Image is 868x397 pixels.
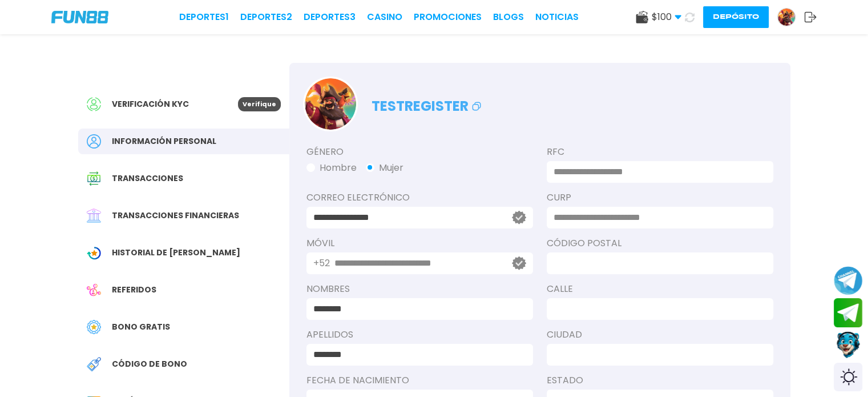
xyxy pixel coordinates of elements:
img: Financial Transaction [87,208,101,223]
a: Promociones [414,10,482,24]
span: $ 100 [652,10,681,24]
a: ReferralReferidos [78,277,289,303]
label: Calle [547,282,773,296]
label: Ciudad [547,328,773,342]
a: Wagering TransactionHistorial de [PERSON_NAME] [78,240,289,266]
label: CURP [547,191,773,204]
a: Deportes1 [179,10,229,24]
p: Verifique [238,97,281,111]
span: Historial de [PERSON_NAME] [112,247,240,259]
img: Free Bonus [87,320,101,334]
label: APELLIDOS [306,328,533,342]
label: NOMBRES [306,282,533,296]
p: +52 [313,256,330,270]
a: Verificación KYCVerifique [78,91,289,117]
button: Contact customer service [834,330,862,360]
img: Referral [87,283,101,297]
span: Transacciones [112,173,183,185]
a: CASINO [367,10,402,24]
label: Género [306,145,533,159]
a: BLOGS [493,10,524,24]
div: Switch theme [834,363,862,391]
img: Avatar [305,78,356,130]
img: Wagering Transaction [87,246,101,260]
p: testregister [372,90,483,117]
label: Correo electrónico [306,191,533,204]
img: Company Logo [51,11,108,23]
a: PersonalInformación personal [78,129,289,154]
a: Redeem BonusCódigo de bono [78,351,289,377]
a: NOTICIAS [535,10,579,24]
a: Free BonusBono Gratis [78,314,289,340]
label: RFC [547,145,773,159]
span: Transacciones financieras [112,210,239,222]
button: Join telegram channel [834,266,862,295]
img: Personal [87,134,101,149]
a: Deportes3 [304,10,356,24]
label: Fecha de Nacimiento [306,374,533,387]
button: Mujer [366,161,403,175]
span: Verificación KYC [112,98,189,110]
span: Código de bono [112,358,187,370]
label: Estado [547,374,773,387]
label: Móvil [306,236,533,250]
img: Avatar [778,9,795,26]
span: Bono Gratis [112,321,170,333]
span: Referidos [112,284,156,296]
button: Depósito [703,6,769,28]
img: Redeem Bonus [87,357,101,371]
a: Financial TransactionTransacciones financieras [78,203,289,228]
a: Deportes2 [240,10,292,24]
img: Transaction History [87,171,101,186]
a: Transaction HistoryTransacciones [78,166,289,191]
span: Información personal [112,135,216,147]
a: Avatar [777,8,804,26]
label: Código Postal [547,236,773,250]
button: Join telegram [834,298,862,328]
button: Hombre [306,161,357,175]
